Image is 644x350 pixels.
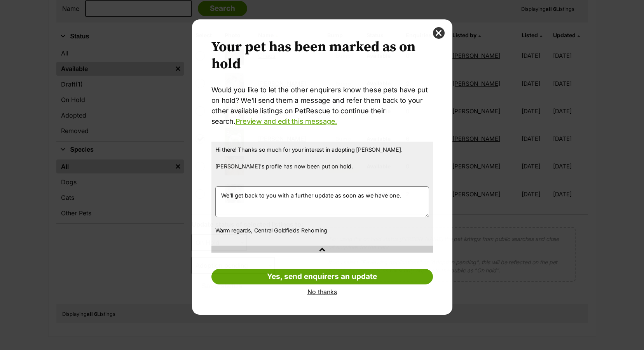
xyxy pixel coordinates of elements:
button: close [433,27,445,39]
p: Hi there! Thanks so much for your interest in adopting [PERSON_NAME]. [PERSON_NAME]'s profile has... [215,146,429,179]
p: Warm regards, Central Goldfields Rehoming [215,226,429,235]
a: No thanks [211,288,433,295]
h2: Your pet has been marked as on hold [211,39,433,73]
a: Yes, send enquirers an update [211,269,433,284]
p: Would you like to let the other enquirers know these pets have put on hold? We’ll send them a mes... [211,85,433,126]
a: Preview and edit this message. [236,117,337,125]
textarea: We'll get back to you with a further update as soon as we have one. [215,186,429,217]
